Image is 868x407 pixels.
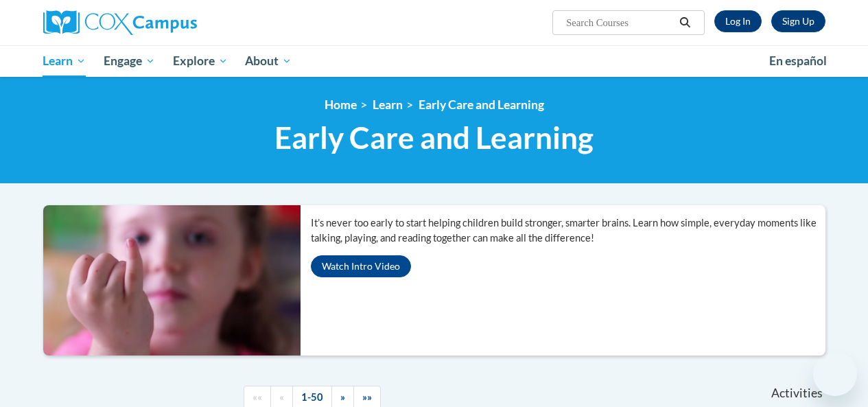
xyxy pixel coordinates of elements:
a: Early Care and Learning [419,97,544,112]
button: Watch Intro Video [311,255,411,277]
a: About [236,45,301,77]
span: » [340,391,345,403]
a: Engage [95,45,164,77]
span: Learn [43,53,86,69]
button: Search [675,14,695,31]
a: Learn [373,97,403,112]
span: « [279,391,284,403]
a: Log In [714,10,762,32]
a: Register [771,10,825,32]
input: Search Courses [565,14,675,31]
span: About [245,53,292,69]
span: Engage [104,53,155,69]
a: Home [325,97,357,112]
iframe: Button to launch messaging window [813,352,857,396]
a: Learn [34,45,95,77]
span: Explore [173,53,228,69]
a: Cox Campus [43,10,290,35]
img: Cox Campus [43,10,197,35]
span: En español [769,54,827,68]
div: Main menu [33,45,836,77]
a: En español [760,47,836,75]
p: It’s never too early to start helping children build stronger, smarter brains. Learn how simple, ... [311,216,825,246]
a: Explore [164,45,237,77]
span: »» [362,391,372,403]
span: Activities [771,386,823,401]
span: «« [253,391,262,403]
span: Early Care and Learning [274,119,594,156]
